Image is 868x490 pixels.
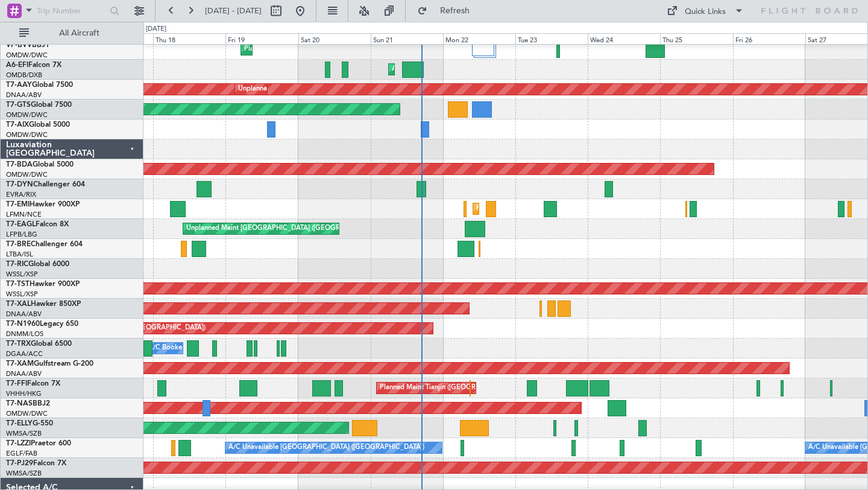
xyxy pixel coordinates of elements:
[153,33,225,44] div: Thu 18
[6,469,42,478] a: WMSA/SZB
[6,301,31,308] span: T7-XAL
[6,121,70,129] a: T7-AIXGlobal 5000
[6,460,66,467] a: T7-PJ29Falcon 7X
[380,379,520,397] div: Planned Maint Tianjin ([GEOGRAPHIC_DATA])
[6,42,32,49] span: VP-BVV
[661,1,750,21] button: Quick Links
[6,91,42,100] a: DNAA/ABV
[6,429,42,438] a: WMSA/SZB
[6,110,48,119] a: OMDW/DWC
[430,7,480,15] span: Refresh
[6,440,31,447] span: T7-LZZI
[6,250,33,259] a: LTBA/ISL
[515,33,588,44] div: Tue 23
[6,71,42,80] a: OMDB/DXB
[186,220,385,238] div: Unplanned Maint [GEOGRAPHIC_DATA] ([GEOGRAPHIC_DATA])
[6,420,53,427] a: T7-ELLYG-550
[6,221,69,228] a: T7-EAGLFalcon 8X
[6,389,42,398] a: VHHH/HKG
[228,439,424,457] div: A/C Unavailable [GEOGRAPHIC_DATA] ([GEOGRAPHIC_DATA])
[6,360,34,367] span: T7-XAM
[6,130,48,139] a: OMDW/DWC
[6,349,43,358] a: DGAA/ACC
[6,101,31,109] span: T7-GTS
[225,33,298,44] div: Fri 19
[6,62,61,69] a: A6-EFIFalcon 7X
[6,270,38,279] a: WSSL/XSP
[6,310,42,319] a: DNAA/ABV
[146,24,166,34] div: [DATE]
[6,449,37,458] a: EGLF/FAB
[6,329,43,339] a: DNMM/LOS
[6,320,78,328] a: T7-N1960Legacy 650
[6,369,42,378] a: DNAA/ABV
[443,33,515,44] div: Mon 22
[6,320,40,328] span: T7-N1960
[13,24,131,43] button: All Aircraft
[31,29,127,37] span: All Aircraft
[6,81,73,89] a: T7-AAYGlobal 7500
[6,51,48,60] a: OMDW/DWC
[588,33,660,44] div: Wed 24
[6,161,33,168] span: T7-BDA
[298,33,371,44] div: Sat 20
[6,161,74,168] a: T7-BDAGlobal 5000
[6,261,28,268] span: T7-RIC
[6,340,31,348] span: T7-TRX
[733,33,805,44] div: Fri 26
[6,230,37,239] a: LFPB/LBG
[6,380,60,387] a: T7-FFIFalcon 7X
[660,33,732,44] div: Thu 25
[6,281,80,288] a: T7-TSTHawker 900XP
[148,339,186,357] div: A/C Booked
[244,40,363,59] div: Planned Maint Dubai (Al Maktoum Intl)
[6,81,32,89] span: T7-AAY
[6,400,50,407] a: T7-NASBBJ2
[6,241,83,248] a: T7-BREChallenger 604
[6,340,72,348] a: T7-TRXGlobal 6500
[6,201,30,208] span: T7-EMI
[685,6,726,18] div: Quick Links
[6,101,72,109] a: T7-GTSGlobal 7500
[392,60,427,78] div: AOG Maint
[412,1,484,21] button: Refresh
[6,400,33,407] span: T7-NAS
[6,460,33,467] span: T7-PJ29
[476,200,591,218] div: Planned Maint [GEOGRAPHIC_DATA]
[6,210,42,219] a: LFMN/NCE
[6,440,71,447] a: T7-LZZIPraetor 600
[6,241,31,248] span: T7-BRE
[6,301,81,308] a: T7-XALHawker 850XP
[6,290,38,299] a: WSSL/XSP
[6,170,48,179] a: OMDW/DWC
[6,62,28,69] span: A6-EFI
[6,201,80,208] a: T7-EMIHawker 900XP
[205,5,262,16] span: [DATE] - [DATE]
[6,221,36,228] span: T7-EAGL
[6,409,48,418] a: OMDW/DWC
[238,80,417,98] div: Unplanned Maint [GEOGRAPHIC_DATA] (Al Maktoum Intl)
[6,42,49,49] a: VP-BVVBBJ1
[6,181,33,188] span: T7-DYN
[6,121,29,129] span: T7-AIX
[37,2,106,20] input: Trip Number
[6,420,33,427] span: T7-ELLY
[6,360,93,367] a: T7-XAMGulfstream G-200
[6,181,85,188] a: T7-DYNChallenger 604
[371,33,443,44] div: Sun 21
[6,190,36,199] a: EVRA/RIX
[6,380,27,387] span: T7-FFI
[6,261,69,268] a: T7-RICGlobal 6000
[6,281,30,288] span: T7-TST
